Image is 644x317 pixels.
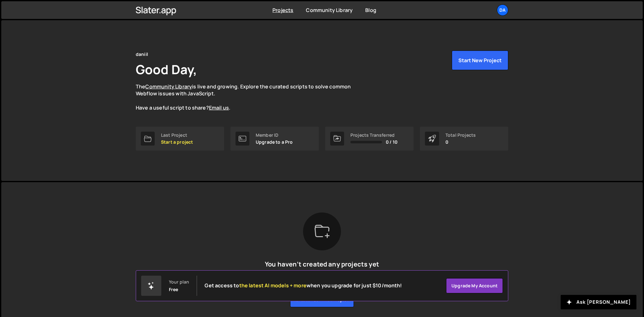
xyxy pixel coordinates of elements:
h5: You haven’t created any projects yet [264,260,380,268]
a: Projects [272,7,293,14]
div: Total Projects [445,133,476,138]
span: 0 / 10 [386,140,397,145]
a: Upgrade my account [446,278,503,293]
a: da [497,4,508,16]
h1: Good Day, [136,61,197,78]
div: Your plan [169,279,189,284]
h2: Get access to when you upgrade for just $10/month! [205,283,402,289]
p: Upgrade to a Pro [256,140,293,145]
a: Email us [209,104,229,111]
a: Community Library [306,7,353,14]
div: daniil [136,51,148,58]
p: 0 [445,140,476,145]
a: Community Library [145,83,192,90]
div: Member ID [256,133,293,138]
div: Last Project [161,133,193,138]
div: Projects Transferred [350,133,397,138]
p: The is live and growing. Explore the curated scripts to solve common Webflow issues with JavaScri... [136,83,363,111]
span: the latest AI models + more [239,282,307,289]
div: Free [169,287,178,292]
a: Blog [365,7,376,14]
a: Last Project Start a project [136,127,224,151]
p: Start a project [161,140,193,145]
button: Ask [PERSON_NAME] [561,295,636,309]
button: Start New Project [452,51,508,70]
